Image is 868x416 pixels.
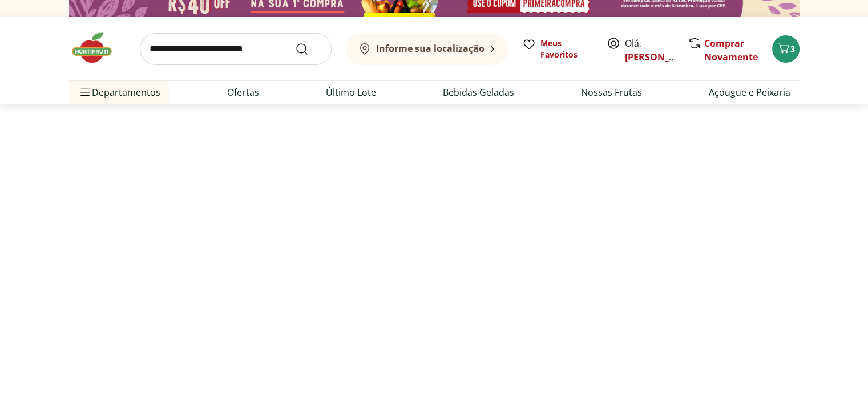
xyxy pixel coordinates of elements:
[772,35,800,63] button: Carrinho
[625,51,699,63] a: [PERSON_NAME]
[326,85,376,99] a: Último Lote
[522,38,593,60] a: Meus Favoritos
[295,42,322,56] button: Submit Search
[78,79,160,106] span: Departamentos
[376,42,485,55] b: Informe sua localização
[540,38,593,60] span: Meus Favoritos
[625,36,676,64] span: Olá,
[581,85,642,99] a: Nossas Frutas
[69,31,126,65] img: Hortifruti
[709,85,790,99] a: Açougue e Peixaria
[790,43,795,54] span: 3
[140,33,332,65] input: search
[443,85,514,99] a: Bebidas Geladas
[345,33,508,65] button: Informe sua localização
[78,79,92,106] button: Menu
[704,37,758,63] a: Comprar Novamente
[227,85,259,99] a: Ofertas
